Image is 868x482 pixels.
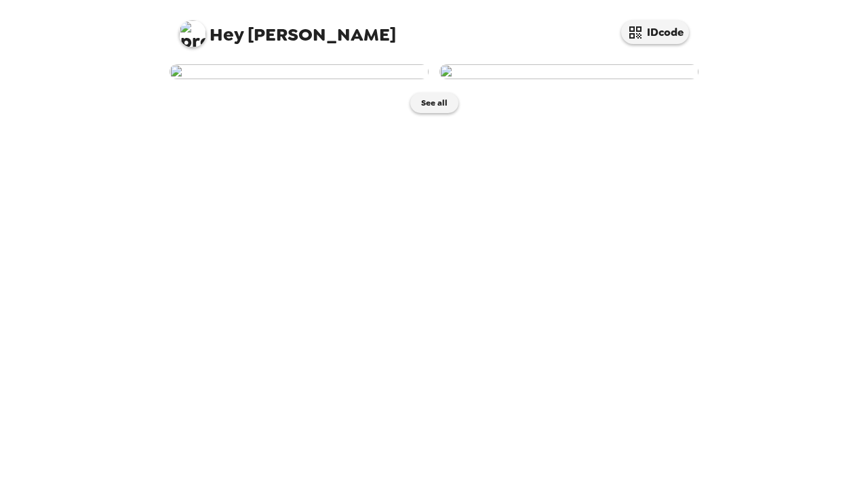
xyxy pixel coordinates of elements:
[179,20,206,47] img: profile pic
[179,14,396,44] span: [PERSON_NAME]
[621,20,689,44] button: IDcode
[170,64,429,79] img: user-277377
[410,93,458,113] button: See all
[439,64,698,79] img: user-277372
[210,22,243,47] span: Hey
